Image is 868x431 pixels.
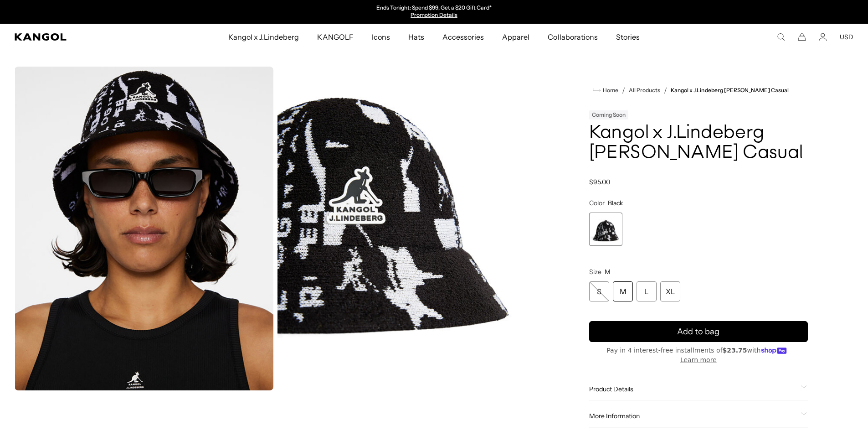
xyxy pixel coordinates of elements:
a: Account [819,33,827,41]
span: Hats [408,24,424,50]
nav: breadcrumbs [589,85,808,96]
span: $95.00 [589,178,610,186]
span: Home [601,87,618,93]
button: Add to bag [589,321,808,342]
a: Apparel [493,24,539,50]
span: Add to bag [677,326,719,338]
img: color-black [277,67,536,390]
div: 1 of 2 [340,5,528,19]
span: Product Details [589,385,797,393]
summary: Search here [777,33,785,41]
slideshow-component: Announcement bar [340,5,528,19]
div: Announcement [340,5,528,19]
span: Stories [616,24,640,50]
span: Apparel [502,24,529,50]
span: Accessories [442,24,484,50]
a: Hats [399,24,433,50]
li: / [660,85,667,96]
span: More Information [589,412,797,420]
span: Black [608,199,623,207]
a: Kangol x J.Lindeberg [219,24,308,50]
span: KANGOLF [317,24,353,50]
a: Collaborations [539,24,606,50]
a: Icons [363,24,399,50]
div: S [589,281,609,301]
img: color-black [15,67,273,390]
span: Size [589,268,601,276]
a: Kangol x J.Lindeberg [PERSON_NAME] Casual [671,87,789,93]
div: 1 of 1 [589,213,622,246]
div: Coming Soon [589,110,628,119]
span: Icons [372,24,390,50]
span: Kangol x J.Lindeberg [228,24,299,50]
span: M [605,268,611,276]
span: Color [589,199,605,207]
li: / [618,85,625,96]
button: Cart [798,33,806,41]
h1: Kangol x J.Lindeberg [PERSON_NAME] Casual [589,123,808,163]
div: XL [660,281,680,301]
span: Collaborations [548,24,597,50]
a: Home [593,86,618,94]
a: Accessories [433,24,493,50]
a: All Products [629,87,660,93]
a: KANGOLF [308,24,362,50]
div: L [637,281,657,301]
div: M [613,281,633,301]
a: Kangol [15,33,151,41]
p: Ends Tonight: Spend $99, Get a $20 Gift Card* [376,5,492,12]
a: Stories [607,24,649,50]
a: Promotion Details [411,11,457,18]
button: USD [840,33,853,41]
label: Black [589,213,622,246]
